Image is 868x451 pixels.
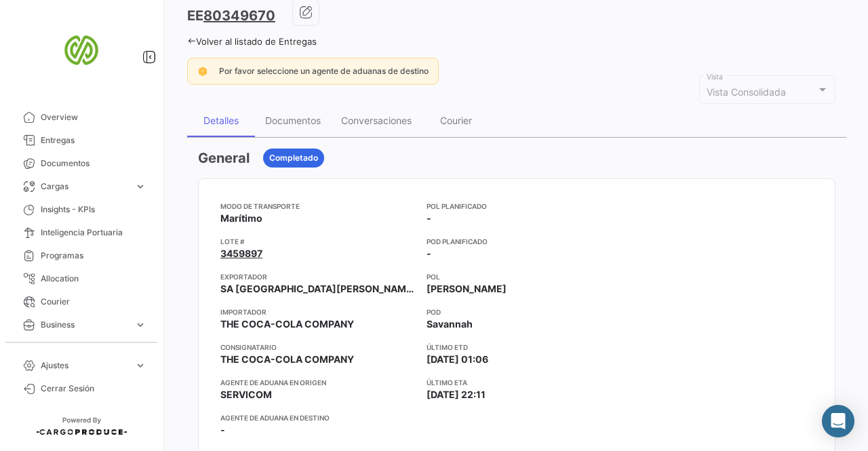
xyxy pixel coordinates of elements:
[341,115,412,126] div: Conversaciones
[220,307,416,317] app-card-info-title: Importador
[11,244,152,267] a: Programas
[707,86,786,98] mat-select-trigger: Vista Consolidada
[41,180,129,193] span: Cargas
[187,36,317,47] a: Volver al listado de Entregas
[41,227,146,239] span: Inteligencia Portuaria
[822,405,854,437] div: Abrir Intercom Messenger
[220,377,416,388] app-card-info-title: Agente de Aduana en Origen
[220,412,416,423] app-card-info-title: Agente de Aduana en Destino
[220,342,416,353] app-card-info-title: Consignatario
[41,203,146,216] span: Insights - KPIs
[220,271,416,282] app-card-info-title: Exportador
[427,201,614,212] app-card-info-title: POL Planificado
[41,157,146,170] span: Documentos
[41,319,129,331] span: Business
[41,383,146,395] span: Cerrar Sesión
[11,106,152,129] a: Overview
[427,353,488,366] span: [DATE] 01:06
[220,353,354,366] span: THE COCA-COLA COMPANY
[47,16,115,84] img: san-miguel-logo.png
[11,198,152,221] a: Insights - KPIs
[427,388,486,401] span: [DATE] 22:11
[427,271,614,282] app-card-info-title: POL
[220,423,225,437] span: -
[134,359,146,372] span: expand_more
[427,317,473,331] span: Savannah
[220,248,262,259] tcxspan: Call 3459897 via 3CX
[220,201,416,212] app-card-info-title: Modo de Transporte
[134,319,146,331] span: expand_more
[269,152,318,164] span: Completado
[41,111,146,123] span: Overview
[427,307,614,317] app-card-info-title: POD
[220,388,272,401] span: SERVICOM
[41,134,146,146] span: Entregas
[427,212,431,225] span: -
[427,236,614,247] app-card-info-title: POD Planificado
[41,296,146,308] span: Courier
[427,247,431,260] span: -
[219,66,429,76] span: Por favor seleccione un agente de aduanas de destino
[11,152,152,175] a: Documentos
[198,149,250,168] h3: General
[11,290,152,313] a: Courier
[11,221,152,244] a: Inteligencia Portuaria
[427,282,507,296] span: [PERSON_NAME]
[187,6,275,25] h3: EE
[134,180,146,193] span: expand_more
[203,115,239,126] div: Detalles
[41,359,129,372] span: Ajustes
[427,342,614,353] app-card-info-title: Último ETD
[427,377,614,388] app-card-info-title: Último ETA
[220,212,262,225] span: Marítimo
[41,250,146,262] span: Programas
[41,273,146,285] span: Allocation
[220,282,416,296] span: SA [GEOGRAPHIC_DATA][PERSON_NAME]
[265,115,321,126] div: Documentos
[220,317,354,331] span: THE COCA-COLA COMPANY
[220,236,416,247] app-card-info-title: Lote #
[203,7,275,24] tcxspan: Call 80349670 via 3CX
[11,129,152,152] a: Entregas
[440,115,472,126] div: Courier
[11,267,152,290] a: Allocation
